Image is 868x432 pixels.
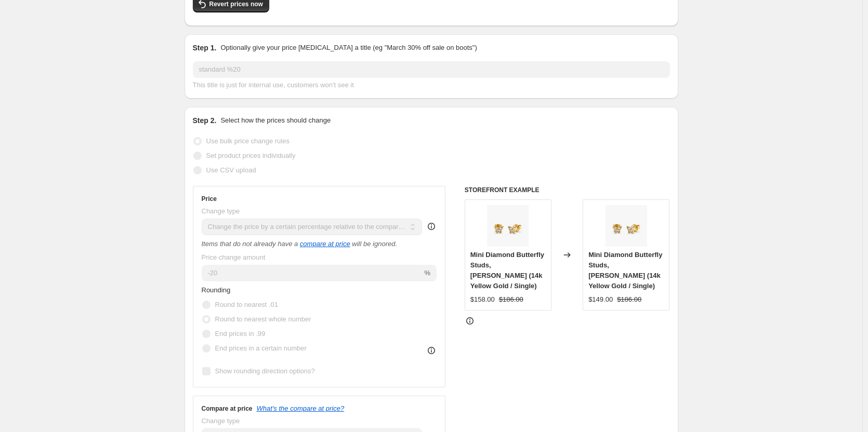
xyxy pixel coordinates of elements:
span: End prices in a certain number [215,344,307,352]
p: Select how the prices should change [220,115,331,126]
span: End prices in .99 [215,330,266,337]
span: Show rounding direction options? [215,367,315,375]
div: $158.00 [470,294,495,305]
button: compare at price [300,240,350,248]
input: -20 [202,265,423,281]
h2: Step 1. [193,43,217,53]
strike: $186.00 [499,294,523,305]
span: Rounding [202,286,231,294]
p: Optionally give your price [MEDICAL_DATA] a title (eg "March 30% off sale on boots") [220,43,477,53]
span: Use CSV upload [206,166,256,174]
input: 30% off holiday sale [193,61,670,78]
button: What's the compare at price? [257,404,345,412]
span: Change type [202,417,240,425]
h3: Compare at price [202,404,253,413]
h3: Price [202,195,217,203]
div: $149.00 [588,294,613,305]
span: Round to nearest .01 [215,301,278,308]
strike: $186.00 [617,294,641,305]
span: Set product prices individually [206,152,296,159]
span: Use bulk price change rules [206,137,290,145]
span: This title is just for internal use, customers won't see it [193,81,354,89]
span: % [424,269,430,277]
i: will be ignored. [352,240,397,248]
i: Items that do not already have a [202,240,298,248]
h2: Step 2. [193,115,217,126]
span: Mini Diamond Butterfly Studs, [PERSON_NAME] (14k Yellow Gold / Single) [588,251,662,290]
span: Price change amount [202,253,266,261]
div: help [426,221,437,232]
span: Change type [202,207,240,215]
span: Round to nearest whole number [215,315,311,323]
h6: STOREFRONT EXAMPLE [465,186,670,194]
span: Mini Diamond Butterfly Studs, [PERSON_NAME] (14k Yellow Gold / Single) [470,251,544,290]
img: Yellow_Gold_Diamond_Butterfly_Earrings_80x.jpg [606,205,647,247]
img: Yellow_Gold_Diamond_Butterfly_Earrings_80x.jpg [487,205,529,247]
